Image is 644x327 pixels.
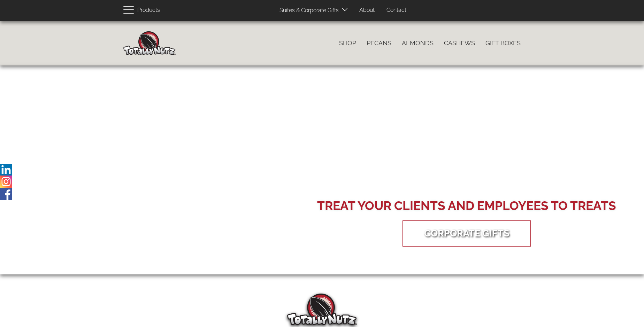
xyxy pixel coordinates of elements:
[439,36,480,50] a: Cashews
[137,5,160,15] span: Products
[414,222,520,244] a: Corporate Gifts
[123,31,176,55] img: Home
[480,36,526,50] a: Gift Boxes
[381,3,412,17] a: Contact
[274,4,341,17] a: Suites & Corporate Gifts
[287,294,357,325] img: Totally Nutz Logo
[361,36,397,50] a: Pecans
[334,36,361,50] a: Shop
[354,3,380,17] a: About
[317,197,616,215] div: Treat your Clients and Employees to Treats
[397,36,439,50] a: Almonds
